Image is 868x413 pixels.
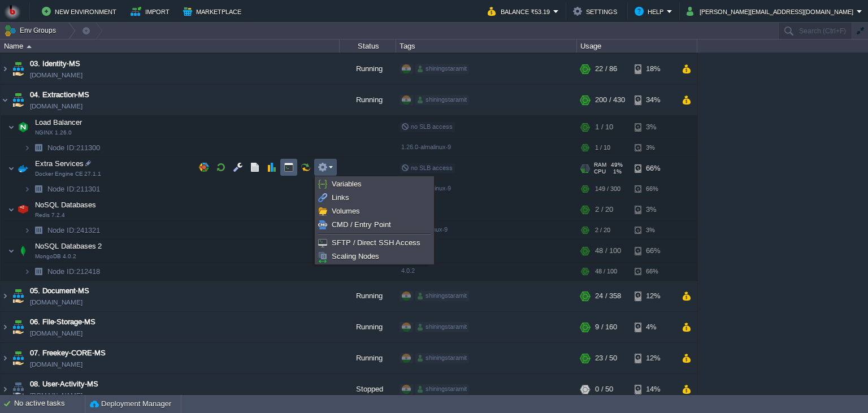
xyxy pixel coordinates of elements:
div: 22 / 86 [595,54,617,84]
span: NoSQL Databases [34,200,98,210]
span: 212418 [46,267,102,276]
img: AMDAwAAAACH5BAEAAAAALAAAAAABAAEAAAICRAEAOw== [8,116,15,138]
span: Node ID: [47,144,76,152]
img: AMDAwAAAACH5BAEAAAAALAAAAAABAAEAAAICRAEAOw== [31,139,46,156]
span: Node ID: [47,185,76,193]
img: AMDAwAAAACH5BAEAAAAALAAAAAABAAEAAAICRAEAOw== [15,157,31,180]
img: AMDAwAAAACH5BAEAAAAALAAAAAABAAEAAAICRAEAOw== [1,85,10,115]
div: 200 / 430 [595,85,625,115]
div: 2 / 20 [595,198,613,221]
a: Node ID:211300 [46,143,102,153]
a: Load BalancerNGINX 1.26.0 [34,118,84,127]
a: NoSQL DatabasesRedis 7.2.4 [34,201,98,209]
a: CMD / Entry Point [316,219,432,231]
span: Scaling Nodes [332,252,379,260]
img: AMDAwAAAACH5BAEAAAAALAAAAAABAAEAAAICRAEAOw== [10,343,26,373]
span: Volumes [332,207,360,215]
img: AMDAwAAAACH5BAEAAAAALAAAAAABAAEAAAICRAEAOw== [10,54,26,84]
button: Help [635,5,667,18]
img: AMDAwAAAACH5BAEAAAAALAAAAAABAAEAAAICRAEAOw== [24,139,31,156]
div: 149 / 300 [595,180,620,198]
img: AMDAwAAAACH5BAEAAAAALAAAAAABAAEAAAICRAEAOw== [31,263,46,280]
div: 4% [635,312,671,342]
img: AMDAwAAAACH5BAEAAAAALAAAAAABAAEAAAICRAEAOw== [1,281,10,311]
div: shiningstaramit [415,322,469,332]
div: Tags [397,40,576,53]
img: AMDAwAAAACH5BAEAAAAALAAAAAABAAEAAAICRAEAOw== [8,240,15,262]
img: AMDAwAAAACH5BAEAAAAALAAAAAABAAEAAAICRAEAOw== [15,116,31,138]
div: 2 / 20 [595,221,610,239]
div: No active tasks [14,395,85,413]
div: 24 / 358 [595,281,621,311]
img: AMDAwAAAACH5BAEAAAAALAAAAAABAAEAAAICRAEAOw== [8,157,15,180]
a: 07. Freekey-CORE-MS [30,347,106,359]
a: Variables [316,178,432,190]
a: [DOMAIN_NAME] [30,328,83,339]
div: shiningstaramit [415,384,469,394]
a: [DOMAIN_NAME] [30,69,83,81]
img: AMDAwAAAACH5BAEAAAAALAAAAAABAAEAAAICRAEAOw== [24,263,31,280]
img: AMDAwAAAACH5BAEAAAAALAAAAAABAAEAAAICRAEAOw== [31,180,46,198]
button: Env Groups [4,23,60,38]
img: AMDAwAAAACH5BAEAAAAALAAAAAABAAEAAAICRAEAOw== [8,198,15,221]
div: 3% [635,116,671,138]
button: Deployment Manager [90,398,171,410]
button: Import [131,5,173,18]
span: CPU [594,168,606,175]
a: [DOMAIN_NAME] [30,359,83,370]
div: 48 / 100 [595,240,621,262]
div: shiningstaramit [415,291,469,301]
span: Docker Engine CE 27.1.1 [35,171,101,177]
span: 08. User-Activity-MS [30,379,98,390]
a: Node ID:212418 [46,267,102,276]
a: SFTP / Direct SSH Access [316,237,432,249]
span: Node ID: [47,226,76,234]
div: 66% [635,180,671,198]
img: AMDAwAAAACH5BAEAAAAALAAAAAABAAEAAAICRAEAOw== [1,312,10,342]
span: 49% [611,162,623,168]
div: 1 / 10 [595,139,610,156]
div: 48 / 100 [595,263,617,280]
a: [DOMAIN_NAME] [30,101,83,112]
button: New Environment [42,5,120,18]
span: NGINX 1.26.0 [35,129,72,136]
span: MongoDB 4.0.2 [35,253,76,260]
div: 0 / 50 [595,374,613,405]
div: shiningstaramit [415,64,469,74]
span: Links [332,193,349,202]
span: 211301 [46,184,102,194]
img: AMDAwAAAACH5BAEAAAAALAAAAAABAAEAAAICRAEAOw== [31,221,46,239]
a: 04. Extraction-MS [30,89,89,101]
div: 66% [635,263,671,280]
div: shiningstaramit [415,353,469,363]
img: AMDAwAAAACH5BAEAAAAALAAAAAABAAEAAAICRAEAOw== [15,240,31,262]
div: shiningstaramit [415,95,469,105]
div: Running [340,343,396,373]
div: 34% [635,85,671,115]
a: 06. File-Storage-MS [30,316,96,328]
img: AMDAwAAAACH5BAEAAAAALAAAAAABAAEAAAICRAEAOw== [24,221,31,239]
img: AMDAwAAAACH5BAEAAAAALAAAAAABAAEAAAICRAEAOw== [24,180,31,198]
span: Node ID: [47,267,76,276]
div: 3% [635,221,671,239]
a: [DOMAIN_NAME] [30,297,83,308]
a: 05. Document-MS [30,285,89,297]
a: Extra ServicesDocker Engine CE 27.1.1 [34,159,85,168]
div: Running [340,281,396,311]
div: 18% [635,54,671,84]
img: AMDAwAAAACH5BAEAAAAALAAAAAABAAEAAAICRAEAOw== [10,281,26,311]
span: CMD / Entry Point [332,220,391,229]
span: 4.0.2 [401,267,415,274]
span: Variables [332,180,362,188]
span: 211300 [46,143,102,153]
span: Extra Services [34,159,85,168]
button: Balance ₹53.19 [488,5,553,18]
div: 23 / 50 [595,343,617,373]
div: Running [340,85,396,115]
a: Node ID:241321 [46,225,102,235]
button: Marketplace [183,5,245,18]
span: RAM [594,162,606,168]
div: 14% [635,374,671,405]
